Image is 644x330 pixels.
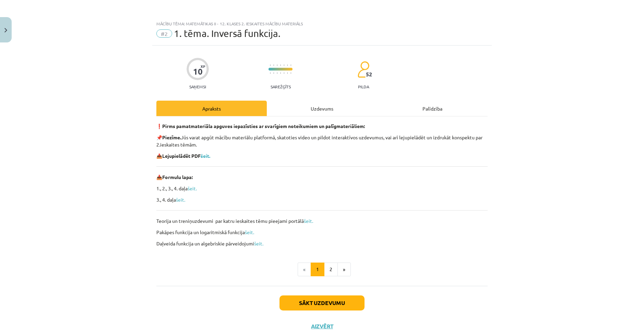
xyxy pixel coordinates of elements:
p: 📥 [156,174,488,181]
button: 2 [324,263,338,276]
img: icon-short-line-57e1e144782c952c97e751825c79c345078a6d821885a25fce030b3d8c18986b.svg [284,72,284,74]
p: Teorija un treniņuzdevumi par katru ieskaites tēmu pieejami portālā [156,217,488,225]
button: 1 [311,263,324,276]
div: Uzdevums [267,101,377,116]
img: icon-short-line-57e1e144782c952c97e751825c79c345078a6d821885a25fce030b3d8c18986b.svg [270,64,271,66]
a: šeit. [188,185,197,191]
img: icon-short-line-57e1e144782c952c97e751825c79c345078a6d821885a25fce030b3d8c18986b.svg [287,72,288,74]
p: ❗ [156,123,488,130]
p: Daļveida funkcija un algebriskie pārveidojumi [156,240,488,247]
strong: Pirms pamatmateriāla apguves iepazīsties ar svarīgiem noteikumiem un palīgmateriāliem: [162,123,365,129]
p: 1., 2., 3., 4. daļa [156,185,488,192]
p: Saņemsi [187,84,209,89]
span: 1. tēma. Inversā funkcija. [174,28,281,39]
div: Mācību tēma: Matemātikas ii - 12. klases 2. ieskaites mācību materiāls [156,21,488,26]
p: pilda [358,84,369,89]
img: icon-short-line-57e1e144782c952c97e751825c79c345078a6d821885a25fce030b3d8c18986b.svg [287,64,288,66]
a: šeit. [176,196,185,203]
a: šeit. [245,229,254,235]
span: XP [201,64,205,68]
nav: Page navigation example [156,263,488,276]
img: icon-short-line-57e1e144782c952c97e751825c79c345078a6d821885a25fce030b3d8c18986b.svg [270,72,271,74]
div: Palīdzība [377,101,488,116]
div: 10 [193,67,203,76]
p: Pakāpes funkcija un logaritmiskā funkcija [156,229,488,236]
img: icon-short-line-57e1e144782c952c97e751825c79c345078a6d821885a25fce030b3d8c18986b.svg [273,72,274,74]
span: #2 [156,29,172,38]
img: icon-short-line-57e1e144782c952c97e751825c79c345078a6d821885a25fce030b3d8c18986b.svg [284,64,284,66]
p: Sarežģīts [271,84,291,89]
p: 3., 4. daļa [156,196,488,203]
img: icon-short-line-57e1e144782c952c97e751825c79c345078a6d821885a25fce030b3d8c18986b.svg [280,72,281,74]
a: šeit. [201,153,210,159]
p: 📥 [156,152,488,160]
b: Lejupielādēt PDF [162,153,201,159]
p: 📌 Jūs varat apgūt mācību materiālu platformā, skatoties video un pildot interaktīvos uzdevumus, v... [156,134,488,148]
b: Piezīme. [162,134,181,140]
b: Formulu lapa: [162,174,193,180]
img: students-c634bb4e5e11cddfef0936a35e636f08e4e9abd3cc4e673bd6f9a4125e45ecb1.svg [357,61,369,78]
img: icon-short-line-57e1e144782c952c97e751825c79c345078a6d821885a25fce030b3d8c18986b.svg [280,64,281,66]
div: Apraksts [156,101,267,116]
img: icon-short-line-57e1e144782c952c97e751825c79c345078a6d821885a25fce030b3d8c18986b.svg [277,72,277,74]
button: Sākt uzdevumu [279,295,365,310]
a: šeit. [254,240,263,246]
a: šeit. [304,218,313,224]
button: Aizvērt [309,323,335,330]
img: icon-short-line-57e1e144782c952c97e751825c79c345078a6d821885a25fce030b3d8c18986b.svg [290,64,291,66]
img: icon-close-lesson-0947bae3869378f0d4975bcd49f059093ad1ed9edebbc8119c70593378902aed.svg [4,28,7,33]
img: icon-short-line-57e1e144782c952c97e751825c79c345078a6d821885a25fce030b3d8c18986b.svg [290,72,291,74]
button: » [337,263,351,276]
span: 52 [366,71,372,77]
img: icon-short-line-57e1e144782c952c97e751825c79c345078a6d821885a25fce030b3d8c18986b.svg [273,64,274,66]
img: icon-short-line-57e1e144782c952c97e751825c79c345078a6d821885a25fce030b3d8c18986b.svg [277,64,277,66]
